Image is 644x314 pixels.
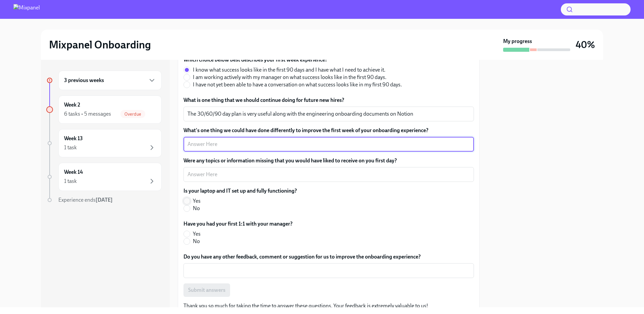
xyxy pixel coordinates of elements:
[183,96,474,104] label: What is one thing that we should continue doing for future new hires?
[46,129,162,157] a: Week 131 task
[183,127,474,134] label: What's one thing we could have done differently to improve the first week of your onboarding expe...
[183,253,474,261] label: Do you have any other feedback, comment or suggestion for us to improve the onboarding experience?
[187,110,470,118] textarea: The 30/60/90 day plan is very useful along with the engineering onboarding documents on Notion
[58,71,162,90] div: 3 previous weeks
[46,95,162,124] a: Week 26 tasks • 5 messagesOverdue
[64,144,77,151] div: 1 task
[503,38,532,45] strong: My progress
[193,230,201,238] span: Yes
[183,220,292,228] label: Have you had your first 1:1 with your manager?
[64,101,80,109] h6: Week 2
[193,74,386,81] span: I am working actively with my manager on what success looks like in the first 90 days.
[64,178,77,185] div: 1 task
[183,56,407,64] label: Which choice below best describes your first week experience?
[64,168,83,176] h6: Week 14
[49,38,151,51] h2: Mixpanel Onboarding
[193,197,201,205] span: Yes
[193,81,402,88] span: I have not yet been able to have a conversation on what success looks like in my first 90 days.
[183,187,297,195] label: Is your laptop and IT set up and fully functioning?
[193,66,385,74] span: I know what success looks like in the first 90 days and I have what I need to achieve it.
[64,77,104,84] h6: 3 previous weeks
[13,4,40,15] img: Mixpanel
[576,39,595,51] h3: 40%
[193,238,200,245] span: No
[46,163,162,191] a: Week 141 task
[64,110,111,118] div: 6 tasks • 5 messages
[183,302,474,310] p: Thank you so much for taking the time to answer these questions. Your feedback is extremely valua...
[58,197,113,203] span: Experience ends
[193,205,200,212] span: No
[120,112,145,117] span: Overdue
[64,135,83,142] h6: Week 13
[183,157,474,164] label: Were any topics or information missing that you would have liked to receive on you first day?
[96,197,113,203] strong: [DATE]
